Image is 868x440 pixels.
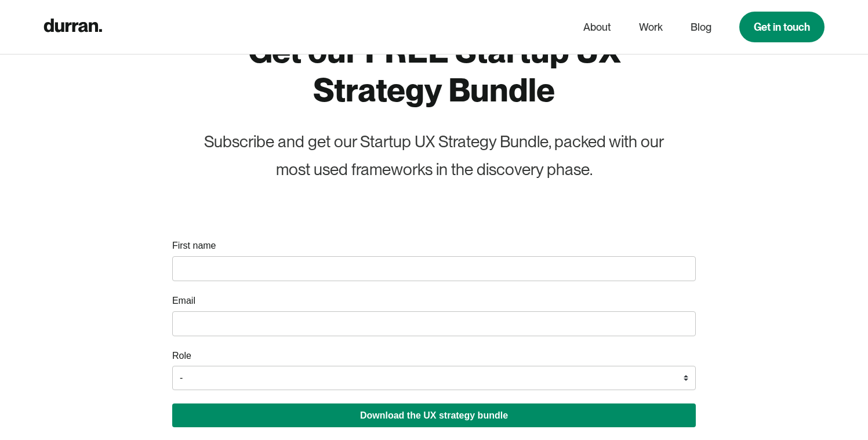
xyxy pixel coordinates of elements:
a: Work [639,16,663,38]
a: About [583,16,611,38]
input: email [172,311,696,336]
label: Email [172,294,195,307]
a: Blog [691,16,711,38]
label: Role [172,350,191,362]
select: role [172,366,696,390]
div: Subscribe and get our Startup UX Strategy Bundle, packed with our most used frameworks in the dis... [190,128,679,183]
button: Download the UX strategy bundle [172,403,696,427]
h1: Get our FREE Startup UX Strategy Bundle [190,32,679,110]
a: Get in touch [739,12,825,42]
label: First name [172,239,216,252]
input: name [172,256,696,281]
a: home [43,16,102,38]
